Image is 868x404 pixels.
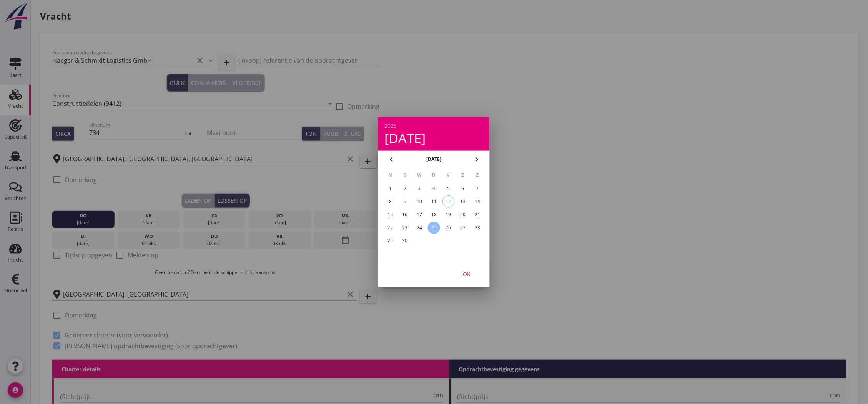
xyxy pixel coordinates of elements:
button: 27 [457,222,469,234]
button: 14 [471,195,484,208]
button: 18 [428,209,440,221]
th: D [427,169,441,182]
button: 29 [384,235,397,247]
button: 26 [442,222,455,234]
button: 11 [428,195,440,208]
button: 21 [471,209,484,221]
button: 2 [399,182,411,195]
button: 13 [457,195,469,208]
button: 1 [384,182,397,195]
button: 17 [413,209,426,221]
button: 19 [442,209,455,221]
button: 3 [413,182,426,195]
button: 25 [428,222,440,234]
th: W [412,169,426,182]
button: 23 [399,222,411,234]
button: 6 [457,182,469,195]
i: chevron_right [472,155,481,164]
button: 12 [442,195,455,208]
button: 4 [428,182,440,195]
button: 24 [413,222,426,234]
th: M [384,169,397,182]
div: 12 [443,196,454,207]
button: 22 [384,222,397,234]
button: 7 [471,182,484,195]
button: 10 [413,195,426,208]
th: Z [456,169,470,182]
button: 9 [399,195,411,208]
button: [DATE] [424,154,444,165]
div: OK [456,270,477,278]
div: [DATE] [384,132,484,145]
button: 28 [471,222,484,234]
button: 30 [399,235,411,247]
th: V [442,169,456,182]
button: 20 [457,209,469,221]
th: D [398,169,412,182]
i: chevron_left [387,155,396,164]
button: 8 [384,195,397,208]
button: 16 [399,209,411,221]
div: 2025 [384,123,484,129]
th: Z [471,169,484,182]
button: 15 [384,209,397,221]
button: 5 [442,182,455,195]
button: OK [450,267,484,281]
